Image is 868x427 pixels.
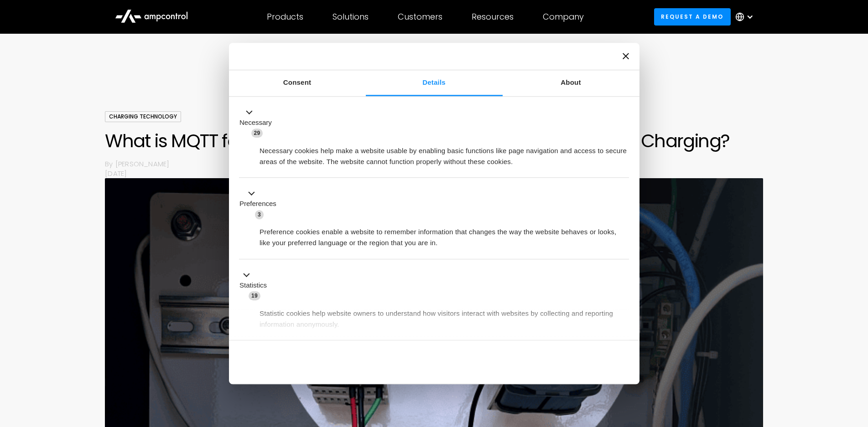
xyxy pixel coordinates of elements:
span: 29 [251,129,263,138]
a: Request a demo [654,8,731,25]
button: Okay [500,347,629,374]
label: Necessary [239,118,272,128]
span: 19 [249,291,260,300]
div: Customers [398,12,442,22]
div: Products [267,12,303,22]
div: Company [543,12,584,22]
p: By [105,159,115,169]
p: [DATE] [105,169,763,178]
button: Statistics (19) [239,269,272,301]
label: Preferences [239,199,276,209]
a: Consent [229,70,366,96]
button: Close banner [623,53,629,59]
div: Resources [472,12,514,22]
div: Statistic cookies help website owners to understand how visitors interact with websites by collec... [239,301,629,330]
span: 3 [255,210,264,219]
p: [PERSON_NAME] [115,159,763,169]
a: About [503,70,639,96]
a: Details [366,70,503,96]
div: Necessary cookies help make a website usable by enabling basic functions like page navigation and... [239,139,629,167]
div: Solutions [333,12,369,22]
button: Preferences (3) [239,188,282,220]
div: Charging Technology [105,111,181,122]
h1: What is MQTT for EV Charging, Energy Management, and Smart Charging? [105,130,763,152]
button: Necessary (29) [239,107,277,139]
div: Preference cookies enable a website to remember information that changes the way the website beha... [239,220,629,248]
label: Statistics [239,280,267,291]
